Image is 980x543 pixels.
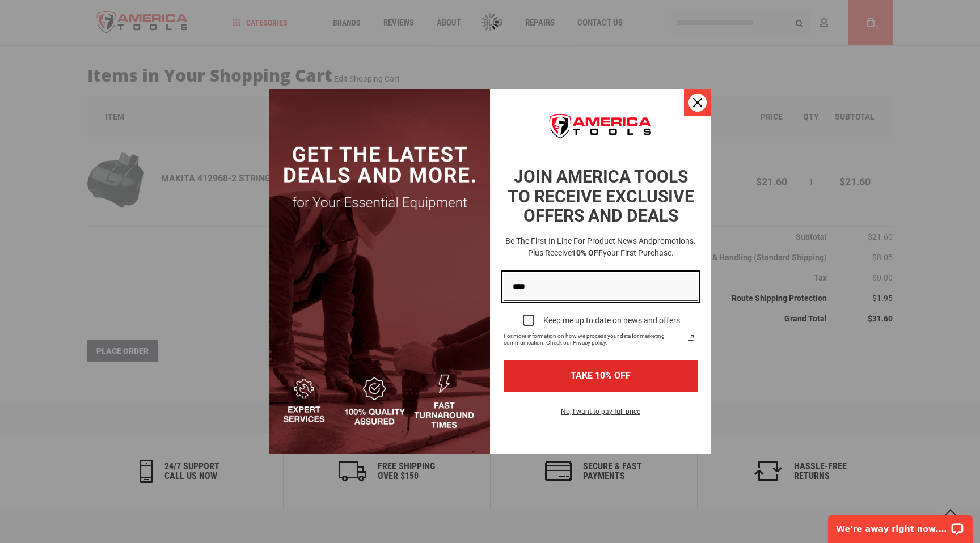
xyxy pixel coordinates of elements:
h3: Be the first in line for product news and [501,235,700,259]
svg: close icon [693,98,702,107]
span: promotions. Plus receive your first purchase. [528,236,696,257]
iframe: LiveChat chat widget [821,507,980,543]
div: Keep me up to date on news and offers [543,316,680,325]
button: Close [684,89,711,116]
input: Email field [504,273,698,302]
svg: link icon [684,331,698,345]
a: Read our Privacy Policy [684,331,698,345]
button: TAKE 10% OFF [504,360,698,391]
button: No, I want to pay full price [552,405,649,425]
strong: 10% OFF [572,248,603,257]
strong: JOIN AMERICA TOOLS TO RECEIVE EXCLUSIVE OFFERS AND DEALS [508,167,694,226]
span: For more information on how we process your data for marketing communication. Check our Privacy p... [504,333,684,346]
